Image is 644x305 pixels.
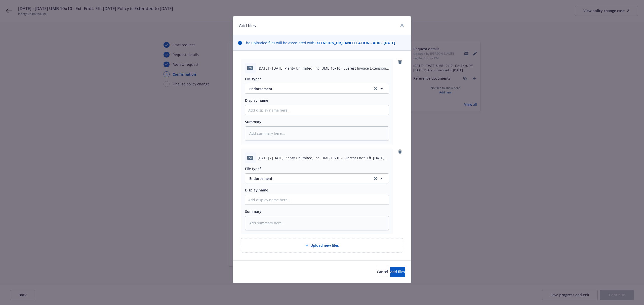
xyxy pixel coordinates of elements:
strong: EXTENSION_OR_CANCELLATION - ADD - [DATE] [314,40,395,45]
div: Upload new files [241,238,403,252]
span: pdf [247,156,253,160]
span: Endorsement [249,86,366,91]
span: File type* [245,166,262,171]
button: Endorsementclear selection [245,173,389,183]
a: clear selection [373,86,379,92]
span: PDF [247,66,253,70]
span: Summary [245,119,261,124]
span: [DATE] - [DATE] Plenty Unlimited, Inc. UMB 10x10 - Everest Invoice Extension to [DATE].PDF [258,66,389,71]
span: Endorsement [249,176,366,181]
button: Endorsementclear selection [245,84,389,94]
span: File type* [245,77,262,81]
a: clear selection [373,175,379,181]
a: remove [397,148,403,155]
input: Add display name here... [245,195,389,205]
button: Cancel [377,267,388,277]
span: The uploaded files will be associated with [244,40,395,45]
button: Add files [390,267,405,277]
span: [DATE] - [DATE] Plenty Unlimited, Inc. UMB 10x10 - Everest Endt. Eff. [DATE] Policy Extended to [... [258,155,389,161]
span: Display name [245,188,268,192]
h1: Add files [239,22,256,29]
a: close [399,22,405,28]
span: Cancel [377,269,388,274]
span: Add files [390,269,405,274]
span: Display name [245,98,268,103]
span: Summary [245,209,261,214]
input: Add display name here... [245,105,389,115]
span: Upload new files [310,243,339,248]
a: remove [397,59,403,65]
